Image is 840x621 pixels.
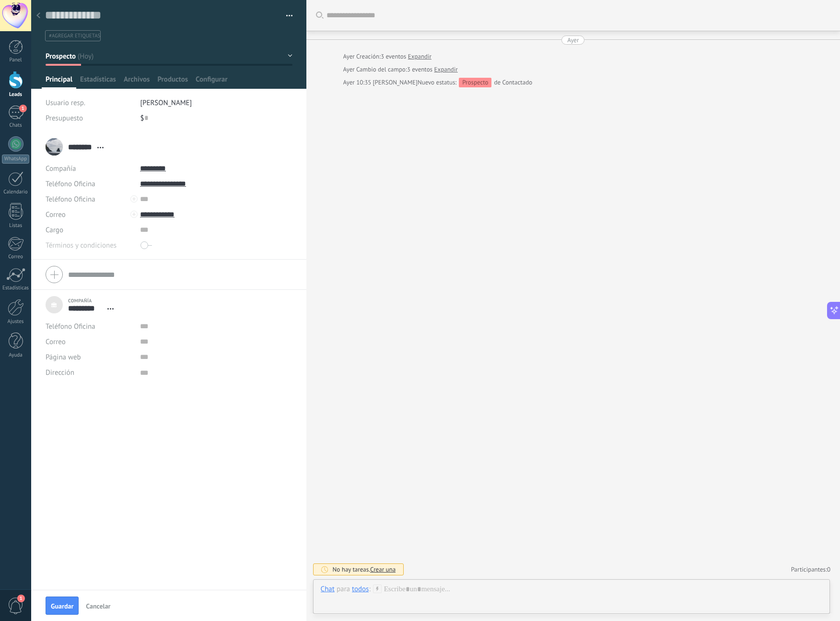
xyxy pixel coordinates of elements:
div: Compañía [46,161,133,176]
div: Listas [2,223,30,229]
div: Ayer [567,36,579,45]
span: Productos [157,75,188,89]
div: Chats [2,122,30,129]
span: Teléfono Oficina [46,322,95,331]
div: Dirección [46,365,133,380]
span: Términos y condiciones [46,242,117,249]
div: Estadísticas [2,285,30,291]
div: Ayer 10:35 [343,78,373,87]
a: Expandir [408,52,432,61]
div: Ayer [343,65,356,74]
div: Compañía [68,298,118,304]
button: Cancelar [82,598,114,613]
span: Estadísticas [80,75,116,89]
span: 3 eventos [407,65,432,74]
span: Teléfono Oficina [46,195,95,204]
button: Guardar [46,597,79,615]
span: : [369,585,370,594]
span: 1 [19,105,27,112]
div: Calendario [2,189,30,195]
span: Dirección [46,369,74,376]
span: Guardar [51,603,73,609]
a: Expandir [434,65,458,74]
div: Ayuda [2,352,30,358]
button: Teléfono Oficina [46,191,95,207]
div: Prospecto [459,78,491,87]
div: Panel [2,57,30,63]
button: Correo [46,207,66,222]
span: Cancelar [86,603,110,609]
span: Cargo [46,227,63,234]
div: Cambio del campo: [343,65,458,74]
span: 3 eventos [381,52,406,61]
div: Ajustes [2,319,30,325]
span: Teléfono Oficina [46,179,95,189]
button: Correo [46,334,66,349]
span: Presupuesto [46,114,83,123]
div: $ [140,110,292,126]
span: Archivos [124,75,150,89]
div: Términos y condiciones [46,238,133,253]
div: de Contactado [418,78,532,87]
div: Usuario resp. [46,95,133,110]
span: Usuario resp. [46,98,85,107]
span: Página web [46,354,81,361]
div: No hay tareas. [333,565,396,573]
span: Principal [46,75,72,89]
span: #agregar etiquetas [49,33,100,39]
span: [PERSON_NAME] [140,98,192,107]
span: Crear una [370,565,396,573]
div: Presupuesto [46,110,133,126]
a: Participantes:0 [791,565,830,573]
span: Correo [46,210,66,219]
div: Página web [46,349,133,365]
div: Creación: [343,52,432,61]
div: WhatsApp [2,155,29,164]
span: para [337,585,350,594]
button: Teléfono Oficina [46,319,95,334]
span: 0 [827,565,830,573]
span: Configurar [196,75,227,89]
span: Nuevo estatus: [418,78,456,87]
button: Teléfono Oficina [46,176,95,191]
div: Cargo [46,222,133,238]
span: 1 [17,595,25,602]
div: Ayer [343,52,356,61]
div: todos [352,585,369,593]
div: Leads [2,92,30,98]
span: Patricia Alonso [373,78,418,86]
div: Correo [2,254,30,260]
span: Correo [46,337,66,346]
